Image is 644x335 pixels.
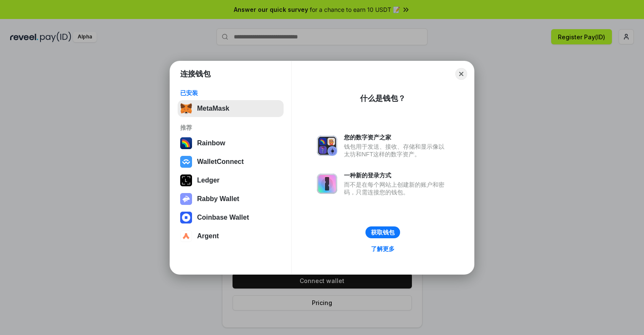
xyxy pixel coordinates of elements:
div: 而不是在每个网站上创建新的账户和密码，只需连接您的钱包。 [344,181,449,196]
button: MetaMask [178,100,284,117]
div: Rainbow [197,139,225,147]
img: svg+xml,%3Csvg%20width%3D%2228%22%20height%3D%2228%22%20viewBox%3D%220%200%2028%2028%22%20fill%3D... [180,156,192,168]
div: 钱包用于发送、接收、存储和显示像以太坊和NFT这样的数字资产。 [344,143,449,158]
button: Close [455,68,467,80]
img: svg+xml,%3Csvg%20width%3D%2228%22%20height%3D%2228%22%20viewBox%3D%220%200%2028%2028%22%20fill%3D... [180,212,192,223]
a: 了解更多 [366,243,400,254]
img: svg+xml,%3Csvg%20width%3D%22120%22%20height%3D%22120%22%20viewBox%3D%220%200%20120%20120%22%20fil... [180,137,192,149]
img: svg+xml,%3Csvg%20xmlns%3D%22http%3A%2F%2Fwww.w3.org%2F2000%2Fsvg%22%20fill%3D%22none%22%20viewBox... [317,136,337,156]
img: svg+xml,%3Csvg%20xmlns%3D%22http%3A%2F%2Fwww.w3.org%2F2000%2Fsvg%22%20fill%3D%22none%22%20viewBox... [317,174,337,194]
button: Coinbase Wallet [178,209,284,226]
div: Argent [197,232,219,240]
button: WalletConnect [178,153,284,170]
button: 获取钱包 [365,226,400,238]
div: 一种新的登录方式 [344,172,449,179]
h1: 连接钱包 [180,69,211,79]
button: Ledger [178,172,284,189]
div: Coinbase Wallet [197,214,249,221]
div: Rabby Wallet [197,195,239,203]
div: WalletConnect [197,158,244,166]
button: Argent [178,228,284,245]
div: 了解更多 [371,245,395,253]
img: svg+xml,%3Csvg%20xmlns%3D%22http%3A%2F%2Fwww.w3.org%2F2000%2Fsvg%22%20width%3D%2228%22%20height%3... [180,174,192,186]
img: svg+xml,%3Csvg%20fill%3D%22none%22%20height%3D%2233%22%20viewBox%3D%220%200%2035%2033%22%20width%... [180,103,192,114]
div: 获取钱包 [371,229,395,236]
div: 什么是钱包？ [360,93,406,103]
button: Rainbow [178,135,284,152]
div: Ledger [197,177,219,184]
div: 已安装 [180,89,281,97]
button: Rabby Wallet [178,191,284,207]
div: 您的数字资产之家 [344,133,449,141]
img: svg+xml,%3Csvg%20width%3D%2228%22%20height%3D%2228%22%20viewBox%3D%220%200%2028%2028%22%20fill%3D... [180,230,192,242]
div: MetaMask [197,105,229,112]
img: svg+xml,%3Csvg%20xmlns%3D%22http%3A%2F%2Fwww.w3.org%2F2000%2Fsvg%22%20fill%3D%22none%22%20viewBox... [180,193,192,205]
div: 推荐 [180,124,281,131]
